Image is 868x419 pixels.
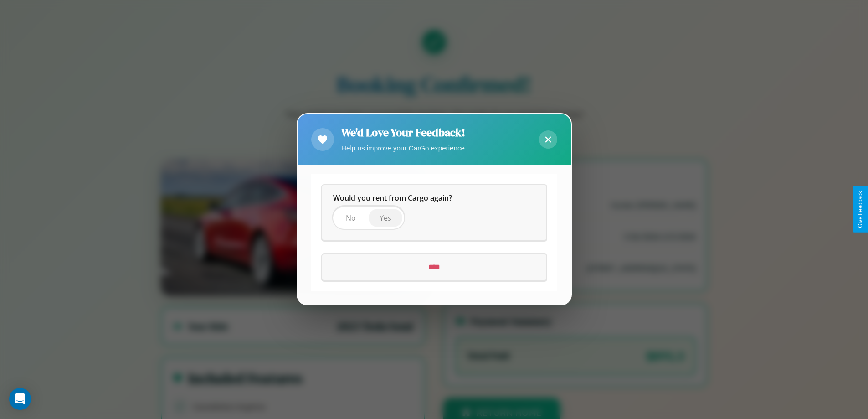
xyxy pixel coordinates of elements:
span: Would you rent from Cargo again? [333,193,452,203]
p: Help us improve your CarGo experience [341,142,465,154]
div: Give Feedback [857,191,863,228]
h2: We'd Love Your Feedback! [341,125,465,140]
div: Open Intercom Messenger [9,388,31,410]
span: No [346,213,356,223]
span: Yes [380,213,391,223]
